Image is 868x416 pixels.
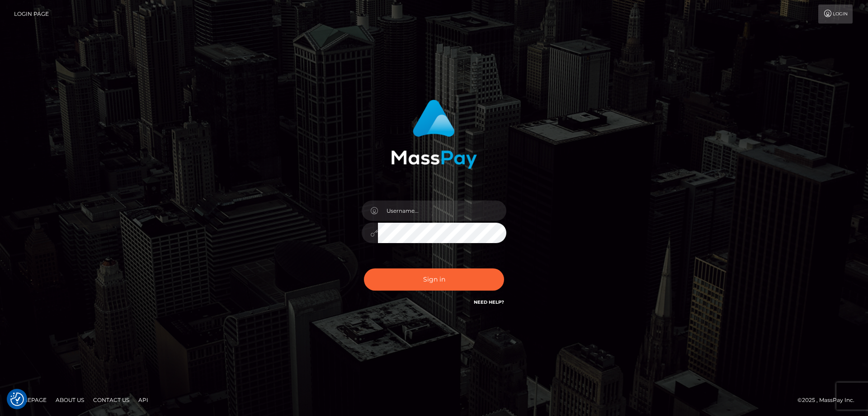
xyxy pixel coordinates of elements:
[818,5,853,24] a: Login
[135,393,152,407] a: API
[10,393,50,407] a: Homepage
[52,393,88,407] a: About Us
[797,395,861,405] div: © 2025 , MassPay Inc.
[391,100,477,169] img: MassPay Login
[378,201,506,221] input: Username...
[10,392,24,406] img: Revisit consent button
[14,5,49,24] a: Login Page
[90,393,133,407] a: Contact Us
[10,392,24,406] button: Consent Preferences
